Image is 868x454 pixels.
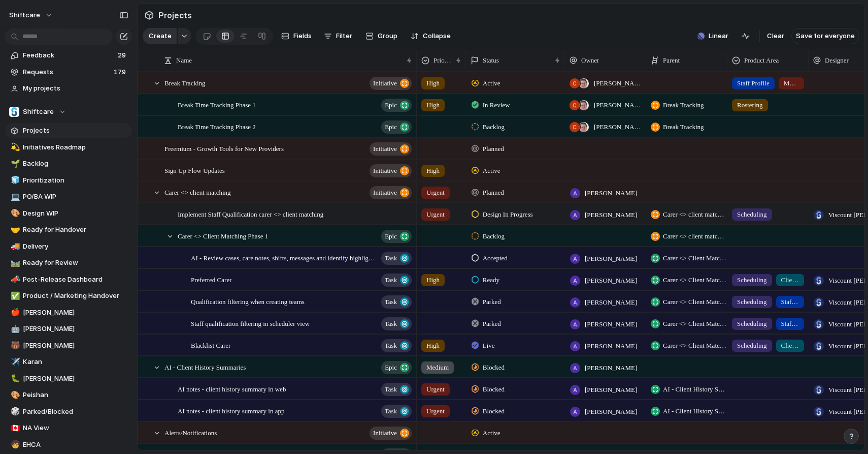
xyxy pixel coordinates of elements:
[23,208,128,219] span: Design WIP
[5,404,132,419] a: 🎲Parked/Blocked
[483,297,501,307] span: Parked
[23,175,128,186] span: Prioritization
[5,321,132,337] a: 🤖[PERSON_NAME]
[426,78,440,88] span: High
[370,142,412,156] button: initiative
[5,255,132,270] div: 🛤️Ready for Review
[737,78,770,88] span: Staff Profile
[11,207,18,219] div: 🎨
[23,324,128,334] span: [PERSON_NAME]
[9,192,19,202] button: 💻
[426,188,445,198] span: Urgent
[9,142,19,153] button: 💫
[9,341,19,351] button: 🐻
[385,98,397,112] span: Epic
[483,406,505,416] span: Blocked
[784,78,799,88] span: Mobile App
[5,140,132,155] div: 💫Initiatives Roadmap
[5,371,132,386] div: 🐛[PERSON_NAME]
[483,55,499,66] span: Status
[164,142,284,154] span: Freemium - Growth Tools for New Providers
[825,55,849,66] span: Designer
[373,142,397,156] span: initiative
[11,422,18,434] div: 🇨🇦
[381,405,412,418] button: Task
[594,78,642,88] span: [PERSON_NAME] , [PERSON_NAME]
[433,55,452,66] span: Priority
[381,252,412,265] button: Task
[23,225,128,235] span: Ready for Handover
[594,122,642,132] span: [PERSON_NAME] , [PERSON_NAME]
[483,209,533,220] span: Design In Progress
[23,407,128,417] span: Parked/Blocked
[5,288,132,304] div: ✅Product / Marketing Handover
[381,120,412,134] button: Epic
[385,273,397,287] span: Task
[767,31,784,41] span: Clear
[5,305,132,320] div: 🍎[PERSON_NAME]
[164,186,231,198] span: Carer <> client matching
[9,440,19,450] button: 🧒
[191,252,378,263] span: AI - Review cases, care notes, shifts, messages and identify highlights risks against care plan g...
[9,159,19,169] button: 🌱
[381,295,412,309] button: Task
[663,319,727,329] span: Carer <> Client Matching Phase 1
[23,291,128,301] span: Product / Marketing Handover
[426,362,449,373] span: Medium
[585,407,637,417] span: [PERSON_NAME]
[11,356,18,368] div: ✈️
[9,407,19,417] button: 🎲
[9,10,40,20] span: shiftcare
[9,291,19,301] button: ✅
[663,209,727,220] span: Carer <> client matching
[585,254,637,264] span: [PERSON_NAME]
[9,225,19,235] button: 🤝
[426,384,445,395] span: Urgent
[483,275,499,285] span: Ready
[5,338,132,353] a: 🐻[PERSON_NAME]
[5,173,132,188] a: 🧊Prioritization
[483,188,504,198] span: Planned
[5,222,132,237] a: 🤝Ready for Handover
[781,297,799,307] span: Staff Profile
[370,186,412,199] button: initiative
[11,340,18,351] div: 🐻
[277,28,316,44] button: Fields
[23,67,111,77] span: Requests
[11,191,18,203] div: 💻
[5,189,132,204] div: 💻PO/BA WIP
[176,55,192,66] span: Name
[385,360,397,375] span: Epic
[483,319,501,329] span: Parked
[381,274,412,287] button: Task
[385,404,397,418] span: Task
[5,48,132,63] a: Feedback29
[483,144,504,154] span: Planned
[426,209,445,220] span: Urgent
[178,208,323,220] span: Implement Staff Qualification carer <> client matching
[11,439,18,450] div: 🧒
[191,317,310,329] span: Staff qualification filtering in scheduler view
[5,354,132,370] a: ✈️Karan
[737,341,767,351] span: Scheduling
[114,67,128,77] span: 179
[5,239,132,254] div: 🚚Delivery
[737,319,767,329] span: Scheduling
[781,341,799,351] span: Client Profile
[9,357,19,367] button: ✈️
[426,275,440,285] span: High
[5,437,132,452] div: 🧒EHCA
[373,186,397,200] span: initiative
[156,6,194,24] span: Projects
[118,50,128,60] span: 29
[11,174,18,186] div: 🧊
[483,362,505,373] span: Blocked
[426,166,440,176] span: High
[178,99,256,110] span: Break Time Tracking Phase 1
[11,323,18,335] div: 🤖
[381,361,412,374] button: Epic
[23,258,128,268] span: Ready for Review
[11,224,18,236] div: 🤝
